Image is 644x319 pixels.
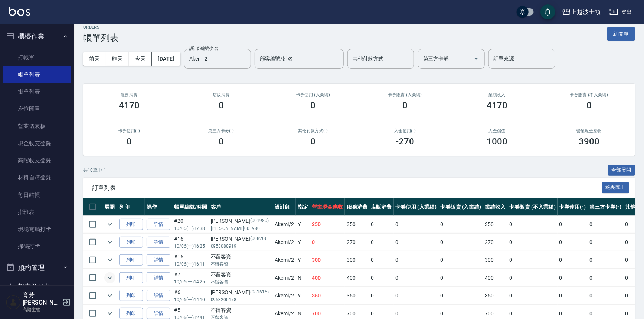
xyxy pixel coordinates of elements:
td: #6 [172,287,209,305]
button: 全部展開 [608,165,635,176]
td: 300 [483,251,508,269]
td: #7 [172,269,209,287]
button: 列印 [119,254,143,266]
a: 新開單 [607,30,635,37]
td: Y [296,234,310,251]
button: 上越波士頓 [559,4,604,20]
h3: 3900 [579,136,599,147]
span: 訂單列表 [92,184,602,192]
th: 卡券販賣 (不入業績) [507,198,557,216]
p: 共 10 筆, 1 / 1 [83,167,106,173]
td: 0 [369,287,394,305]
button: 新開單 [607,27,635,41]
td: Y [296,216,310,233]
th: 帳單編號/時間 [172,198,209,216]
td: 0 [588,216,624,233]
h5: 育芳[PERSON_NAME] [23,292,61,306]
a: 材料自購登錄 [3,169,71,186]
td: #16 [172,234,209,251]
td: 0 [394,269,439,287]
button: 櫃檯作業 [3,27,71,46]
button: expand row [104,254,115,266]
p: 0958080919 [211,243,271,250]
th: 卡券使用 (入業績) [394,198,439,216]
p: 0953200178 [211,296,271,303]
h3: 1000 [487,136,507,147]
a: 詳情 [147,272,170,284]
p: 10/06 (一) 16:11 [174,261,207,267]
th: 列印 [117,198,145,216]
button: 登出 [607,5,635,19]
td: 0 [507,269,557,287]
h2: 入金使用(-) [368,128,442,133]
p: 10/06 (一) 14:25 [174,279,207,285]
button: 列印 [119,290,143,302]
td: 0 [507,251,557,269]
td: 0 [558,234,588,251]
td: 0 [394,216,439,233]
h3: 0 [311,100,316,111]
a: 高階收支登錄 [3,152,71,169]
td: Akemi /2 [273,269,296,287]
td: #20 [172,216,209,233]
button: 前天 [83,52,106,66]
td: Y [296,287,310,305]
td: 0 [438,251,483,269]
h3: 0 [127,136,132,147]
button: expand row [104,290,115,301]
p: 不留客資 [211,261,271,267]
p: 10/06 (一) 17:38 [174,225,207,232]
td: 300 [310,251,345,269]
h2: 其他付款方式(-) [276,128,350,133]
td: 270 [345,234,369,251]
button: 預約管理 [3,258,71,277]
td: Akemi /2 [273,234,296,251]
button: 昨天 [106,52,129,66]
h2: 卡券販賣 (入業績) [368,92,442,97]
h3: 0 [219,100,224,111]
p: 10/06 (一) 16:25 [174,243,207,250]
h3: 0 [402,100,408,111]
a: 排班表 [3,204,71,221]
h3: -270 [396,136,415,147]
td: 0 [507,216,557,233]
td: 400 [345,269,369,287]
div: [PERSON_NAME] [211,289,271,296]
th: 卡券販賣 (入業績) [438,198,483,216]
td: 350 [345,216,369,233]
a: 掃碼打卡 [3,238,71,255]
div: 不留客資 [211,253,271,261]
h3: 帳單列表 [83,33,119,43]
td: 0 [369,216,394,233]
p: 不留客資 [211,279,271,285]
td: 0 [507,287,557,305]
h2: 入金儲值 [460,128,534,133]
h2: 營業現金應收 [552,128,626,133]
button: 報表及分析 [3,277,71,296]
th: 店販消費 [369,198,394,216]
h2: ORDERS [83,25,119,30]
a: 帳單列表 [3,66,71,83]
td: Y [296,251,310,269]
p: [PERSON_NAME]001980 [211,225,271,232]
td: N [296,269,310,287]
h3: 4170 [487,100,507,111]
td: 0 [588,287,624,305]
button: expand row [104,219,115,230]
a: 報表匯出 [602,184,630,191]
td: 0 [438,216,483,233]
a: 詳情 [147,219,170,230]
td: 270 [483,234,508,251]
td: 0 [588,269,624,287]
div: 不留客資 [211,271,271,279]
th: 展開 [102,198,117,216]
p: (001980) [250,217,269,225]
p: 10/06 (一) 14:10 [174,296,207,303]
td: 0 [369,269,394,287]
th: 營業現金應收 [310,198,345,216]
button: Open [470,53,482,65]
td: 350 [345,287,369,305]
td: Akemi /2 [273,216,296,233]
h3: 0 [586,100,592,111]
a: 現金收支登錄 [3,135,71,152]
